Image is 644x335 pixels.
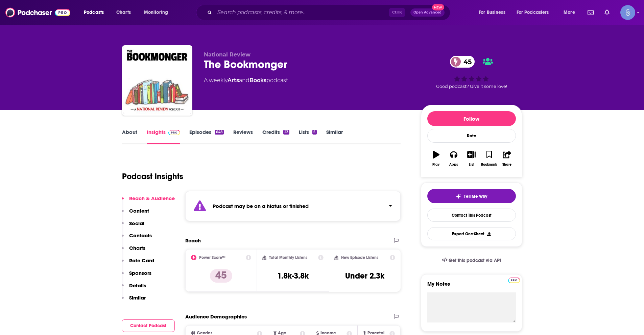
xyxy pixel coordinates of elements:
[262,129,289,144] a: Credits23
[457,56,475,68] span: 45
[474,7,514,18] button: open menu
[189,129,223,144] a: Episodes648
[432,163,439,167] div: Play
[277,271,309,281] h3: 1.8k-3.8k
[480,146,498,171] button: Bookmark
[427,129,516,143] div: Rate
[585,7,596,18] a: Show notifications dropdown
[122,171,183,182] h1: Podcast Insights
[413,11,442,14] span: Open Advanced
[427,227,516,240] button: Export One-Sheet
[147,129,180,144] a: InsightsPodchaser Pro
[129,257,154,264] p: Rate Card
[168,130,180,135] img: Podchaser Pro
[139,7,177,18] button: open menu
[436,252,507,269] a: Get this podcast via API
[445,146,462,171] button: Apps
[129,294,146,301] p: Similar
[215,130,223,135] div: 648
[122,270,151,282] button: Sponsors
[129,282,146,289] p: Details
[239,77,249,83] span: and
[421,51,522,93] div: 45Good podcast? Give it some love!
[204,51,251,58] span: National Review
[410,8,445,17] button: Open AdvancedNew
[449,163,458,167] div: Apps
[450,56,475,68] a: 45
[129,208,149,214] p: Content
[427,146,445,171] button: Play
[312,130,316,135] div: 5
[341,255,378,260] h2: New Episode Listens
[602,7,612,18] a: Show notifications dropdown
[469,163,474,167] div: List
[436,84,507,89] span: Good podcast? Give it some love!
[122,220,144,233] button: Social
[129,245,145,251] p: Charts
[512,7,559,18] button: open menu
[5,6,70,19] img: Podchaser - Follow, Share and Rate Podcasts
[508,277,520,283] a: Pro website
[517,8,549,17] span: For Podcasters
[210,269,232,283] p: 45
[122,257,154,270] button: Rate Card
[449,258,501,263] span: Get this podcast via API
[559,7,583,18] button: open menu
[185,191,401,221] section: Click to expand status details
[84,8,104,17] span: Podcasts
[228,77,239,83] a: Arts
[326,129,343,144] a: Similar
[112,7,135,18] a: Charts
[462,146,480,171] button: List
[122,319,175,332] button: Contact Podcast
[508,278,520,283] img: Podchaser Pro
[269,255,307,260] h2: Total Monthly Listens
[620,5,635,20] span: Logged in as Spiral5-G1
[620,5,635,20] button: Show profile menu
[456,194,461,199] img: tell me why sparkle
[122,232,152,245] button: Contacts
[129,220,144,226] p: Social
[427,189,516,203] button: tell me why sparkleTell Me Why
[129,232,152,239] p: Contacts
[479,8,505,17] span: For Business
[204,76,288,85] div: A weekly podcast
[427,281,516,292] label: My Notes
[116,8,131,17] span: Charts
[283,130,289,135] div: 23
[249,77,266,83] a: Books
[389,8,405,17] span: Ctrl K
[79,7,113,18] button: open menu
[144,8,168,17] span: Monitoring
[123,47,191,114] img: The Bookmonger
[481,163,497,167] div: Bookmark
[464,194,487,199] span: Tell Me Why
[427,111,516,126] button: Follow
[432,4,444,10] span: New
[502,163,511,167] div: Share
[233,129,253,144] a: Reviews
[122,282,146,295] button: Details
[129,195,175,201] p: Reach & Audience
[202,5,457,20] div: Search podcasts, credits, & more...
[299,129,316,144] a: Lists5
[564,8,575,17] span: More
[345,271,384,281] h3: Under 2.3k
[427,209,516,222] a: Contact This Podcast
[185,237,201,244] h2: Reach
[129,270,151,276] p: Sponsors
[620,5,635,20] img: User Profile
[122,208,149,220] button: Content
[215,7,389,18] input: Search podcasts, credits, & more...
[122,129,137,144] a: About
[199,255,225,260] h2: Power Score™
[122,294,146,307] button: Similar
[122,245,145,257] button: Charts
[213,203,309,209] strong: Podcast may be on a hiatus or finished
[185,313,247,320] h2: Audience Demographics
[122,195,175,208] button: Reach & Audience
[498,146,516,171] button: Share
